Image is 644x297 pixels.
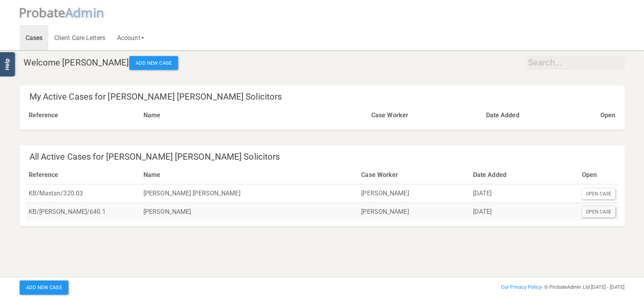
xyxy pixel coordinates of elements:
[527,56,625,69] input: Search...
[140,106,368,124] th: Name
[358,202,470,220] td: [PERSON_NAME]
[483,106,597,124] th: Date Added
[26,4,66,21] span: robate
[73,4,104,21] span: dmin
[140,166,358,184] th: Name
[579,166,619,184] th: Open
[582,188,616,199] div: Open Case
[29,152,619,162] h4: All Active Cases for [PERSON_NAME] [PERSON_NAME] Solicitors
[470,184,579,202] td: [DATE]
[20,25,49,50] a: Cases
[501,284,541,290] a: Our Privacy Policy
[26,184,140,202] td: KB/Mastan/320.03
[24,56,625,70] h4: Welcome [PERSON_NAME]
[470,166,579,184] th: Date Added
[129,56,178,70] button: Add New Case
[29,92,619,102] h4: My Active Cases for [PERSON_NAME] [PERSON_NAME] Solicitors
[140,184,358,202] td: [PERSON_NAME] [PERSON_NAME]
[470,202,579,220] td: [DATE]
[597,106,618,124] th: Open
[368,106,483,124] th: Case Worker
[140,202,358,220] td: [PERSON_NAME]
[65,4,104,21] span: A
[20,281,68,295] button: Add New Case
[26,106,141,124] th: Reference
[582,206,616,217] div: Open Case
[111,25,150,50] a: Account
[19,4,66,21] span: P
[48,25,111,50] a: Client Care Letters
[358,184,470,202] td: [PERSON_NAME]
[425,282,630,292] div: - © ProbateAdmin Ltd [DATE] - [DATE]
[26,166,140,184] th: Reference
[26,202,140,220] td: KB/[PERSON_NAME]/640.1
[358,166,470,184] th: Case Worker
